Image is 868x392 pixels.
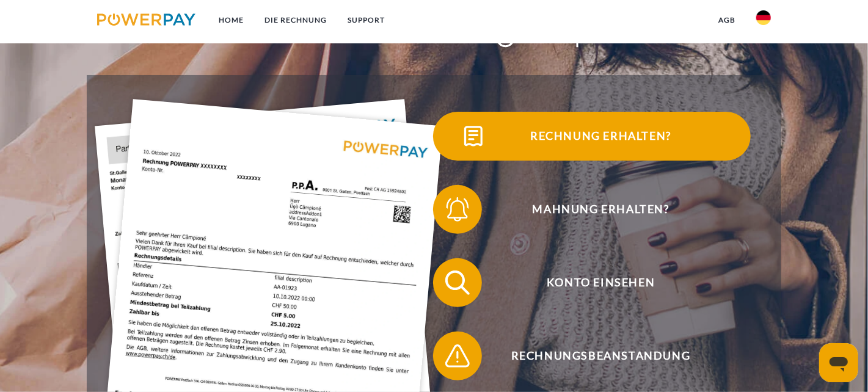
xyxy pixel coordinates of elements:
button: Rechnungsbeanstandung [433,332,751,380]
a: SUPPORT [337,9,395,31]
button: Rechnung erhalten? [433,112,751,161]
span: Konto einsehen [451,258,750,307]
span: Rechnungsbeanstandung [451,332,750,380]
button: Konto einsehen [433,258,751,307]
img: de [756,10,771,25]
a: agb [708,9,746,31]
img: qb_bell.svg [442,194,473,225]
img: qb_search.svg [442,267,473,298]
span: Mahnung erhalten? [451,185,750,234]
button: Mahnung erhalten? [433,185,751,234]
span: Rechnung erhalten? [451,112,750,161]
img: qb_bill.svg [458,121,489,151]
img: qb_warning.svg [442,341,473,371]
a: Home [208,9,254,31]
a: DIE RECHNUNG [254,9,337,31]
img: logo-powerpay.svg [97,13,195,26]
iframe: Schaltfläche zum Öffnen des Messaging-Fensters [819,343,858,382]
